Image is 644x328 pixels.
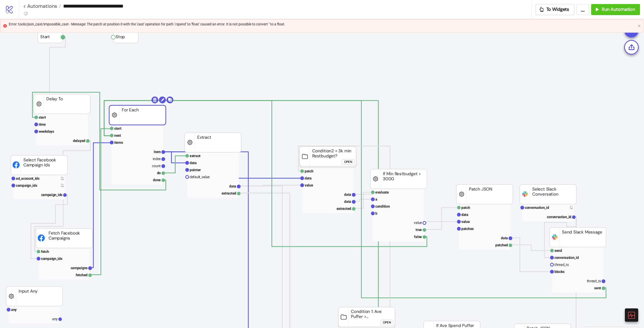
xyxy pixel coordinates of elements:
text: start [114,126,122,130]
text: extract [190,154,200,158]
text: patches [461,227,474,231]
text: campaign_ids [41,193,63,197]
text: any [11,308,17,312]
text: conversation_id [525,206,549,210]
text: condition [375,204,390,208]
text: data [501,236,508,240]
button: ... [576,4,589,15]
text: patch [461,206,470,210]
text: index [153,157,161,161]
button: Open [381,320,393,325]
text: items [114,140,123,145]
a: < Automations [23,4,61,9]
button: Open [342,159,354,165]
text: thread_ts [554,263,569,267]
text: send [554,249,562,253]
text: campaigns [71,266,88,270]
text: value [305,183,313,187]
button: To Widgets [536,4,575,15]
text: conversation_id [554,256,579,260]
div: Open [344,159,352,165]
text: start [39,115,46,119]
text: thread_ts [587,279,601,283]
text: b [375,211,377,215]
button: Run Automation [591,4,640,15]
text: any [52,317,58,321]
text: data [229,184,236,188]
text: blocks [554,270,565,274]
text: data [344,200,351,204]
span: To Widgets [546,7,569,12]
text: time [39,122,46,126]
text: value [414,221,422,225]
span: close [638,24,641,27]
text: pointer [190,168,201,172]
text: default_value [190,175,210,179]
text: campaign_ids [16,183,37,188]
text: a [375,197,377,201]
div: Open [383,320,391,325]
text: value [461,220,470,224]
text: count [152,164,161,168]
div: Error: tools/json_cast/impossible_cast - Message: The patch at position 0 with the 'cast' operati... [9,21,636,27]
text: data [305,176,312,180]
text: data [344,193,351,197]
text: weekdays [39,129,54,133]
text: conversation_id [547,215,571,219]
text: next [114,133,121,137]
button: close [638,24,641,28]
span: close-circle [3,24,7,28]
text: ad_account_ids [16,176,39,180]
text: patch [305,169,313,173]
text: item [154,150,161,154]
text: campaign_ids [41,257,62,261]
text: evaluate [375,190,389,194]
text: data [190,161,197,165]
text: fetch [41,250,49,254]
text: data [461,213,468,217]
span: Run Automation [602,7,635,12]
